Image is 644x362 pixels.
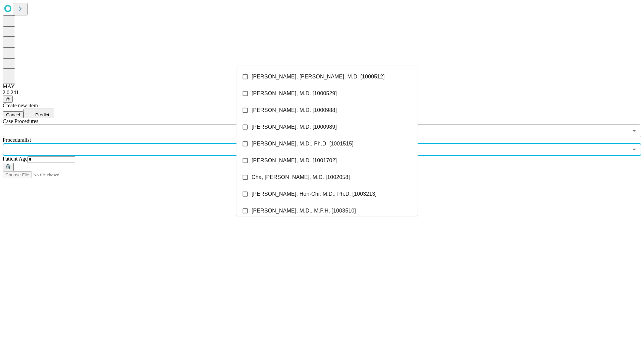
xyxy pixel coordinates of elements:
[3,156,28,162] span: Patient Age
[3,103,38,108] span: Create new item
[252,89,337,98] span: [PERSON_NAME], M.D. [1000529]
[630,126,639,135] button: Open
[3,118,38,124] span: Scheduled Procedure
[6,112,20,117] span: Cancel
[252,73,385,81] span: [PERSON_NAME], [PERSON_NAME], M.D. [1000512]
[23,109,54,118] button: Predict
[3,111,23,118] button: Cancel
[252,207,356,215] span: [PERSON_NAME], M.D., M.P.H. [1003510]
[35,112,49,117] span: Predict
[5,97,10,102] span: @
[252,173,350,181] span: Cha, [PERSON_NAME], M.D. [1002058]
[252,190,377,198] span: [PERSON_NAME], Hon-Chi, M.D., Ph.D. [1003213]
[252,123,337,131] span: [PERSON_NAME], M.D. [1000989]
[3,96,13,103] button: @
[3,83,641,89] div: MAY
[3,137,31,143] span: Proceduralist
[3,89,641,96] div: 2.0.241
[252,157,337,165] span: [PERSON_NAME], M.D. [1001702]
[630,145,639,154] button: Close
[252,106,337,114] span: [PERSON_NAME], M.D. [1000988]
[252,140,354,148] span: [PERSON_NAME], M.D., Ph.D. [1001515]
